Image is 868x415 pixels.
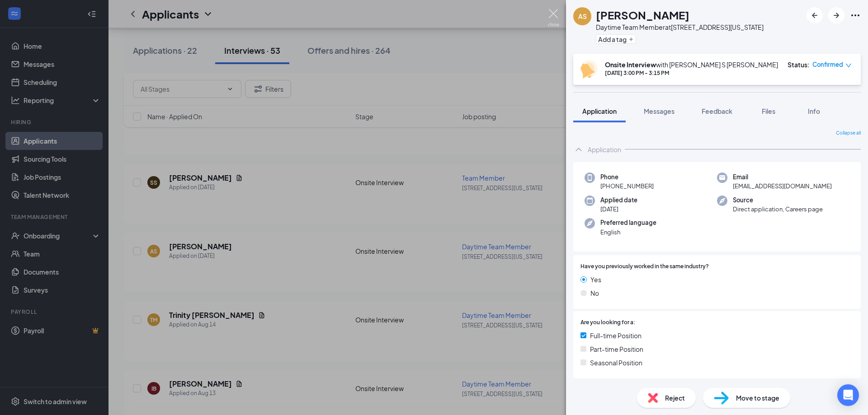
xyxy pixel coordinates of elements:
[590,275,601,284] span: Yes
[596,34,636,44] button: PlusAdd a tag
[600,218,656,227] span: Preferred language
[831,10,842,21] svg: ArrowRight
[582,107,617,115] span: Application
[588,145,621,154] div: Application
[736,393,779,403] span: Move to stage
[596,7,689,23] h1: [PERSON_NAME]
[600,182,654,191] span: [PHONE_NUMBER]
[807,7,823,23] button: ArrowLeftNew
[644,107,675,115] span: Messages
[809,10,820,21] svg: ArrowLeftNew
[605,61,656,69] b: Onsite Interview
[600,205,637,214] span: [DATE]
[733,196,823,205] span: Source
[762,107,775,115] span: Files
[845,62,852,69] span: down
[578,12,587,21] div: AS
[628,37,634,42] svg: Plus
[600,173,654,182] span: Phone
[665,393,685,403] span: Reject
[600,228,656,237] span: English
[590,288,599,298] span: No
[580,262,709,271] span: Have you previously worked in the same industry?
[812,60,843,69] span: Confirmed
[605,69,778,77] div: [DATE] 3:00 PM - 3:15 PM
[596,23,764,32] div: Daytime Team Member at [STREET_ADDRESS][US_STATE]
[808,107,820,115] span: Info
[837,384,859,406] div: Open Intercom Messenger
[590,331,642,340] span: Full-time Position
[590,344,643,354] span: Part-time Position
[605,60,778,69] div: with [PERSON_NAME] S [PERSON_NAME]
[600,196,637,205] span: Applied date
[580,318,635,327] span: Are you looking for a:
[590,358,642,368] span: Seasonal Position
[702,107,732,115] span: Feedback
[788,60,810,69] div: Status :
[836,130,861,137] span: Collapse all
[733,205,823,214] span: Direct application, Careers page
[850,10,861,21] svg: Ellipses
[733,182,832,191] span: [EMAIL_ADDRESS][DOMAIN_NAME]
[828,7,844,23] button: ArrowRight
[733,173,832,182] span: Email
[573,144,584,155] svg: ChevronUp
